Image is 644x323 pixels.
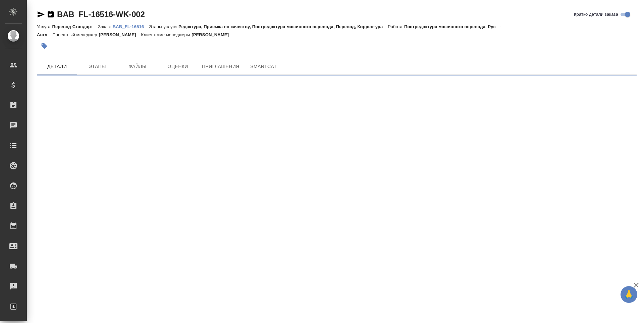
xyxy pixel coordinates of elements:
[37,10,45,18] button: Скопировать ссылку для ЯМессенджера
[113,23,149,29] a: BAB_FL-16516
[57,10,145,19] a: BAB_FL-16516-WK-002
[574,11,618,18] span: Кратко детали заказа
[388,24,404,29] p: Работа
[41,62,73,71] span: Детали
[192,32,234,37] p: [PERSON_NAME]
[37,39,52,53] button: Добавить тэг
[47,10,55,18] button: Скопировать ссылку
[162,62,194,71] span: Оценки
[141,32,192,37] p: Клиентские менеджеры
[52,24,98,29] p: Перевод Стандарт
[52,32,99,37] p: Проектный менеджер
[99,32,141,37] p: [PERSON_NAME]
[621,286,637,303] button: 🙏
[81,62,113,71] span: Этапы
[202,62,239,71] span: Приглашения
[121,62,154,71] span: Файлы
[248,62,280,71] span: SmartCat
[98,24,112,29] p: Заказ:
[113,24,149,29] p: BAB_FL-16516
[37,24,52,29] p: Услуга
[178,24,388,29] p: Редактура, Приёмка по качеству, Постредактура машинного перевода, Перевод, Корректура
[149,24,178,29] p: Этапы услуги
[623,287,635,302] span: 🙏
